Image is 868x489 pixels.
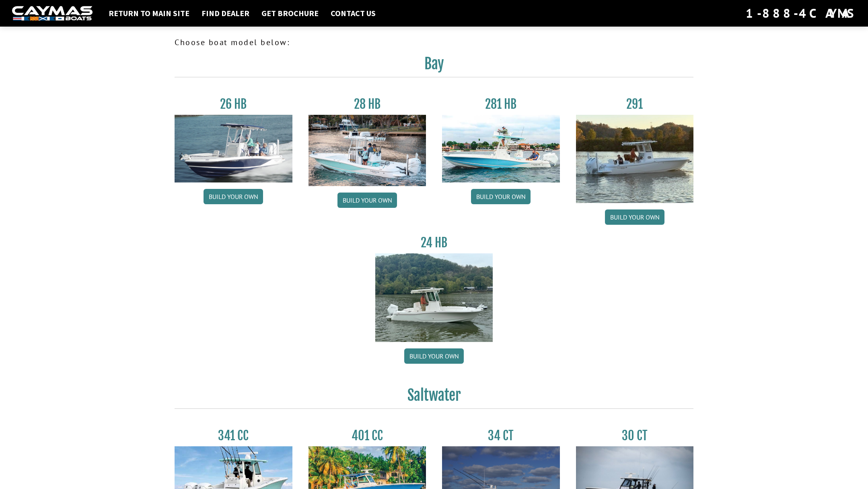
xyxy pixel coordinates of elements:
img: 24_HB_thumbnail.jpg [375,253,493,342]
a: Get Brochure [257,8,323,19]
h3: 34 CT [442,428,560,443]
a: Build your own [204,189,263,204]
div: 1-888-4CAYMAS [746,4,856,22]
img: 291_Thumbnail.jpg [576,115,694,203]
a: Contact Us [327,8,380,19]
a: Build your own [337,193,397,208]
h3: 291 [576,97,694,112]
h3: 281 HB [442,97,560,112]
img: 28-hb-twin.jpg [442,115,560,182]
a: Find Dealer [197,8,253,19]
h3: 401 CC [309,428,426,443]
img: 26_new_photo_resized.jpg [175,115,292,182]
a: Build your own [471,189,531,204]
a: Build your own [605,209,664,225]
a: Build your own [404,348,464,364]
h3: 24 HB [375,235,493,250]
img: white-logo-c9c8dbefe5ff5ceceb0f0178aa75bf4bb51f6bca0971e226c86eb53dfe498488.png [12,6,93,21]
a: Return to main site [105,8,193,19]
h3: 30 CT [576,428,694,443]
h3: 28 HB [309,97,426,112]
h2: Saltwater [175,386,693,409]
h3: 26 HB [175,97,292,112]
p: Choose boat model below: [175,36,693,48]
h3: 341 CC [175,428,292,443]
h2: Bay [175,55,693,77]
img: 28_hb_thumbnail_for_caymas_connect.jpg [309,115,426,186]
